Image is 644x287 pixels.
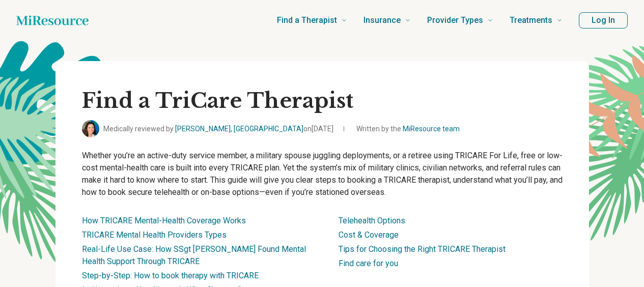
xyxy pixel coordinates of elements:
[82,230,227,240] a: TRICARE Mental Health Providers Types
[427,13,483,27] span: Provider Types
[339,230,399,240] a: Cost & Coverage
[510,13,552,27] span: Treatments
[303,125,333,133] span: on [DATE]
[82,216,246,225] a: How TRICARE Mental-Health Coverage Works
[579,12,628,28] button: Log In
[175,125,303,133] a: [PERSON_NAME], [GEOGRAPHIC_DATA]
[16,10,89,31] a: Home page
[356,124,460,134] span: Written by the
[339,216,405,225] a: Telehealth Options
[339,244,506,254] a: Tips for Choosing the Right TRICARE Therapist
[339,259,398,268] a: Find care for you
[82,88,563,114] h1: Find a TriCare Therapist
[103,124,333,134] span: Medically reviewed by
[82,244,306,266] a: Real-Life Use Case: How SSgt [PERSON_NAME] Found Mental Health Support Through TRICARE
[363,13,401,27] span: Insurance
[277,13,337,27] span: Find a Therapist
[403,125,460,133] a: MiResource team
[82,150,563,198] p: Whether you’re an active-duty service member, a military spouse juggling deployments, or a retire...
[82,271,259,280] a: Step-by-Step: How to book therapy with TRICARE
